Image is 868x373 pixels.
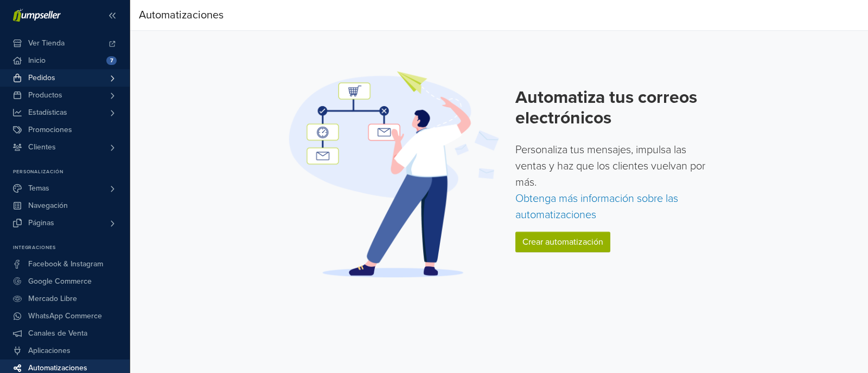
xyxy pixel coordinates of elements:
p: Personalización [13,169,130,175]
span: Navegación [28,197,68,214]
span: Inicio [28,52,46,69]
p: Personaliza tus mensajes, impulsa las ventas y haz que los clientes vuelvan por más. [515,142,713,223]
span: Pedidos [28,69,55,87]
span: Aplicaciones [28,342,71,359]
span: Canales de Venta [28,325,87,342]
a: Crear automatización [515,232,610,252]
span: 7 [106,56,117,65]
span: WhatsApp Commerce [28,307,102,325]
span: Ver Tienda [28,35,65,52]
a: Obtenga más información sobre las automatizaciones [515,192,678,221]
img: Automation [285,70,502,278]
span: Google Commerce [28,273,92,290]
span: Temas [28,180,49,197]
span: Mercado Libre [28,290,77,307]
div: Automatizaciones [139,4,224,26]
span: Clientes [28,139,56,156]
span: Facebook & Instagram [28,256,103,273]
span: Productos [28,87,62,104]
p: Integraciones [13,245,130,251]
h2: Automatiza tus correos electrónicos [515,87,713,129]
span: Páginas [28,214,54,232]
span: Promociones [28,121,72,139]
span: Estadísticas [28,104,67,121]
